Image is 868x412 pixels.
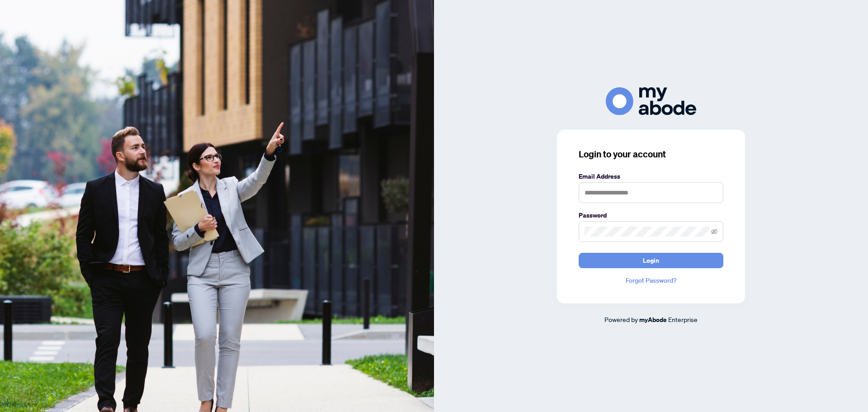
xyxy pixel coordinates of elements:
[606,87,696,115] img: ma-logo
[711,228,717,235] span: eye-invisible
[643,253,659,268] span: Login
[579,253,723,268] button: Login
[579,210,723,220] label: Password
[579,148,723,161] h3: Login to your account
[668,315,698,323] span: Enterprise
[639,315,667,325] a: myAbode
[579,275,723,285] a: Forgot Password?
[604,315,638,323] span: Powered by
[579,171,723,181] label: Email Address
